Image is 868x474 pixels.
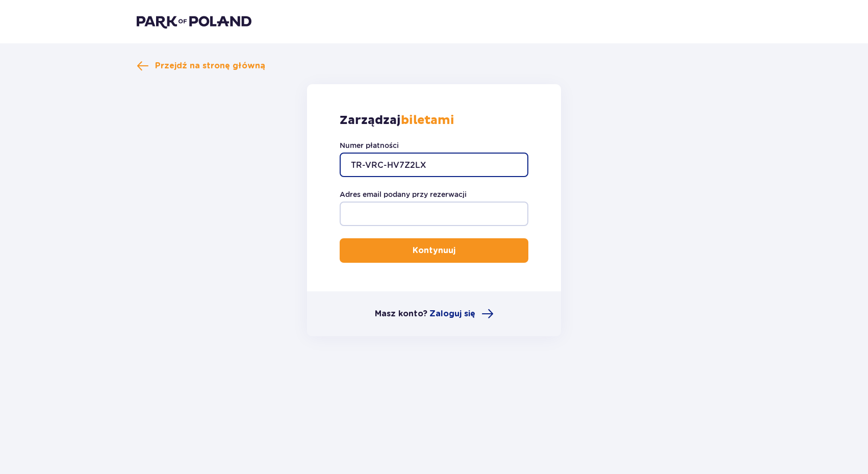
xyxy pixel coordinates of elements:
[429,308,494,320] a: Zaloguj się
[401,113,454,128] strong: biletami
[137,60,265,72] a: Przejdź na stronę główną
[429,308,475,319] span: Zaloguj się
[340,238,528,263] button: Kontynuuj
[340,140,399,151] label: Numer płatności
[137,14,251,29] img: Park of Poland logo
[413,245,455,256] p: Kontynuuj
[340,189,467,199] label: Adres email podany przy rezerwacji
[340,113,454,128] p: Zarządzaj
[375,308,427,319] p: Masz konto?
[155,60,265,71] span: Przejdź na stronę główną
